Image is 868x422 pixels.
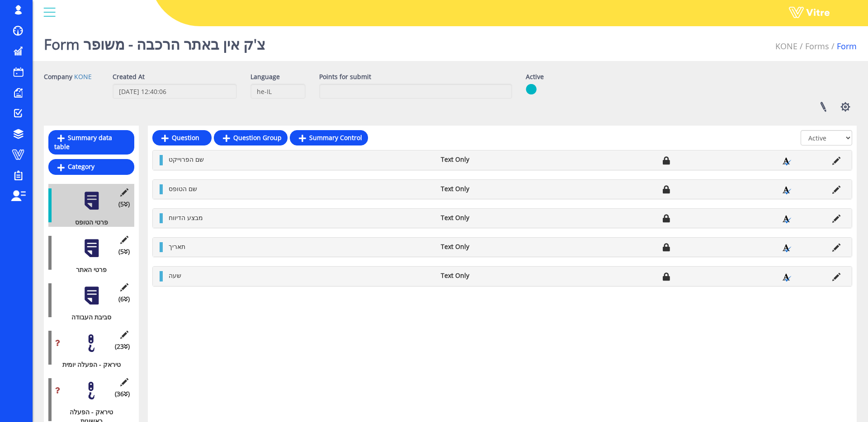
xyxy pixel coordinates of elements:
label: Points for submit [319,72,371,81]
span: (5 ) [118,247,130,256]
label: Active [526,72,544,81]
label: Company [44,72,72,81]
li: Form [829,41,857,52]
a: Question [152,130,212,145]
span: שם הטופס [169,184,197,193]
span: שם הפרוייקט [169,155,204,164]
span: תאריך [169,242,185,251]
a: Category [48,159,134,174]
div: פרטי האתר [48,265,127,274]
div: טיראק - הפעלה יומית [48,360,127,369]
li: Text Only [436,242,538,251]
div: סביבת העבודה [48,313,127,322]
a: Summary data table [48,130,134,155]
label: Language [250,72,280,81]
span: (5 ) [118,200,130,209]
label: Created At [113,72,145,81]
li: Text Only [436,155,538,164]
a: Question Group [214,130,288,145]
span: (6 ) [118,295,130,304]
span: (23 ) [115,342,130,351]
a: KONE [74,72,92,81]
a: Summary Control [290,130,368,145]
li: Text Only [436,271,538,280]
li: Text Only [436,213,538,222]
span: (36 ) [115,389,130,399]
h1: Form צ'ק אין באתר הרכבה - משופר [44,23,265,61]
div: פרטי הטופס [48,218,127,227]
span: מבצע הדיווח [169,213,203,222]
span: שעה [169,271,181,280]
a: KONE [775,41,797,52]
li: Text Only [436,184,538,193]
a: Forms [805,41,829,52]
img: yes [526,84,537,95]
